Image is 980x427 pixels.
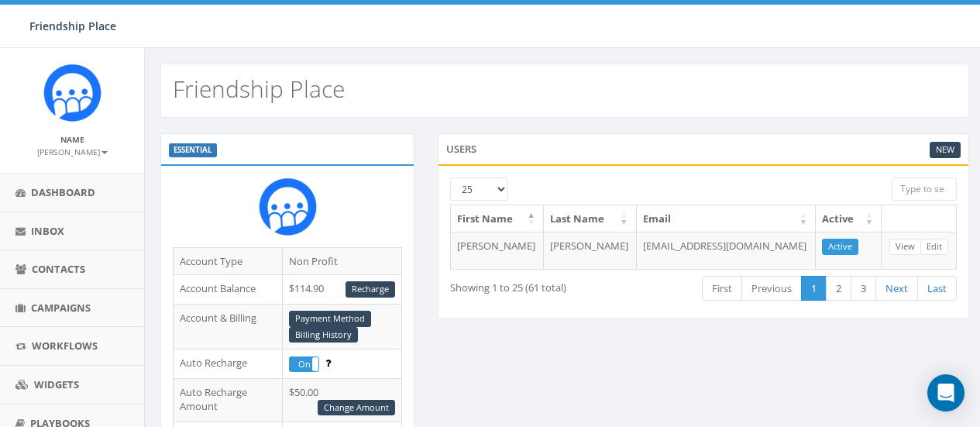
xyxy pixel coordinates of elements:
a: Billing History [289,327,358,343]
td: $114.90 [283,275,402,305]
span: Enable to prevent campaign failure. [325,356,331,370]
a: 2 [826,276,851,301]
td: [PERSON_NAME] [544,232,637,269]
a: Payment Method [289,311,371,327]
td: $50.00 [283,378,402,422]
label: On [290,357,318,371]
small: [PERSON_NAME] [37,146,108,157]
a: Next [875,276,918,301]
a: 1 [801,276,827,301]
div: Users [438,133,969,164]
div: Open Intercom Messenger [927,374,965,412]
a: First [702,276,742,301]
span: Inbox [31,224,64,238]
img: Rally_platform_Icon_1.png [43,64,101,122]
label: ESSENTIAL [169,143,217,157]
td: Auto Recharge Amount [174,378,283,422]
th: Last Name: activate to sort column ascending [544,205,637,232]
span: Workflows [32,339,98,353]
a: Last [917,276,957,301]
span: Contacts [32,262,85,276]
th: Email: activate to sort column ascending [637,205,816,232]
a: 3 [851,276,876,301]
a: Previous [741,276,802,301]
a: Active [822,239,858,255]
input: Type to search [892,177,957,201]
td: Account & Billing [174,304,283,350]
span: Friendship Place [29,19,116,33]
a: Edit [920,239,948,255]
td: Non Profit [283,247,402,275]
td: [EMAIL_ADDRESS][DOMAIN_NAME] [637,232,816,269]
div: Showing 1 to 25 (61 total) [450,274,648,295]
a: View [889,239,921,255]
div: OnOff [289,356,319,372]
a: Change Amount [318,400,395,416]
a: Recharge [346,281,395,298]
img: Rally_platform_Icon_1.png [259,177,317,236]
a: New [930,142,961,158]
td: Auto Recharge [174,350,283,378]
span: Campaigns [31,301,91,315]
th: First Name: activate to sort column descending [451,205,544,232]
td: Account Balance [174,275,283,305]
span: Widgets [34,377,79,391]
td: [PERSON_NAME] [451,232,544,269]
h2: Friendship Place [173,76,345,102]
small: Name [60,134,84,145]
span: Dashboard [31,185,95,199]
a: [PERSON_NAME] [37,144,108,158]
th: Active: activate to sort column ascending [816,205,882,232]
td: Account Type [174,247,283,275]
